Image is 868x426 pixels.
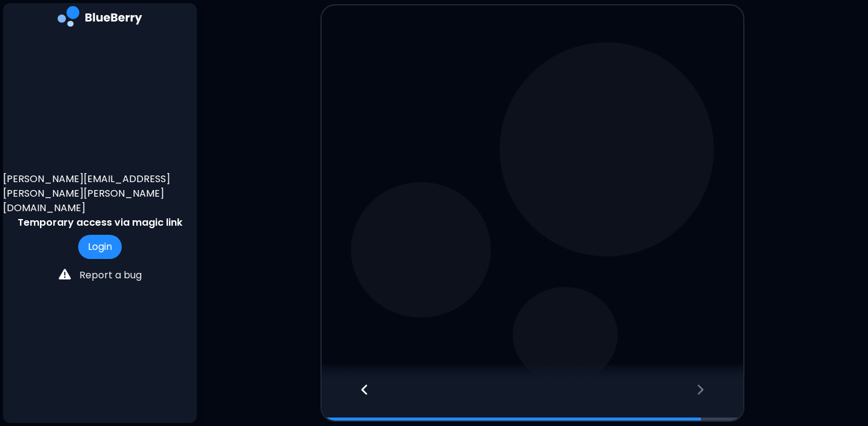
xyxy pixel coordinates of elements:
[78,235,122,259] button: Login
[59,268,71,280] img: file icon
[18,215,182,230] p: Temporary access via magic link
[3,172,197,215] p: [PERSON_NAME][EMAIL_ADDRESS][PERSON_NAME][PERSON_NAME][DOMAIN_NAME]
[79,268,142,283] p: Report a bug
[58,6,142,31] img: company logo
[78,240,122,254] a: Login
